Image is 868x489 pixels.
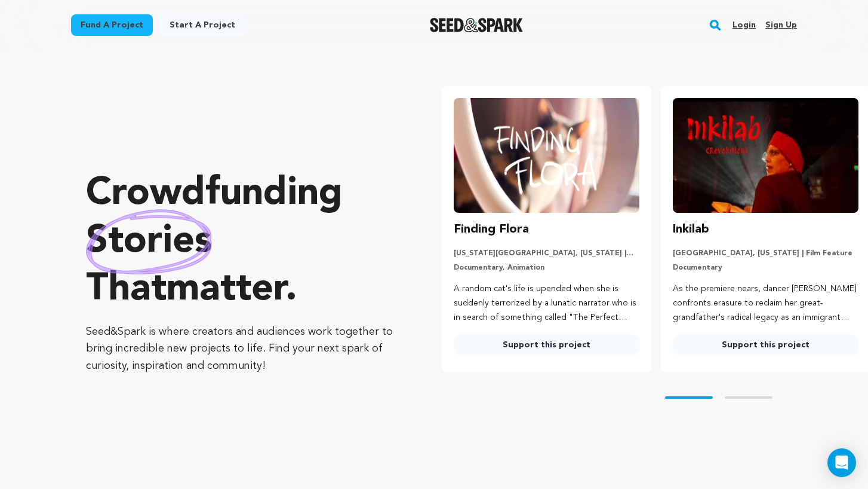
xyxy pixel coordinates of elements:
a: Support this project [673,334,858,356]
p: As the premiere nears, dancer [PERSON_NAME] confronts erasure to reclaim her great-grandfather's ... [673,282,858,325]
a: Sign up [765,16,797,35]
a: Seed&Spark Homepage [430,18,524,32]
div: Open Intercom Messenger [827,448,856,477]
span: matter [167,271,285,309]
p: [US_STATE][GEOGRAPHIC_DATA], [US_STATE] | Film Short [454,249,639,258]
img: Finding Flora image [454,98,639,213]
p: Documentary [673,263,858,273]
a: Start a project [160,14,245,36]
p: Seed&Spark is where creators and audiences work together to bring incredible new projects to life... [86,323,394,375]
p: Crowdfunding that . [86,170,394,314]
h3: Finding Flora [454,220,529,239]
img: Seed&Spark Logo Dark Mode [430,18,524,32]
h3: Inkilab [673,220,709,239]
img: Inkilab image [673,98,858,213]
p: Documentary, Animation [454,263,639,273]
a: Fund a project [71,14,153,36]
p: A random cat's life is upended when she is suddenly terrorized by a lunatic narrator who is in se... [454,282,639,325]
a: Support this project [454,334,639,356]
img: hand sketched image [86,209,212,274]
p: [GEOGRAPHIC_DATA], [US_STATE] | Film Feature [673,249,858,258]
a: Login [732,16,756,35]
